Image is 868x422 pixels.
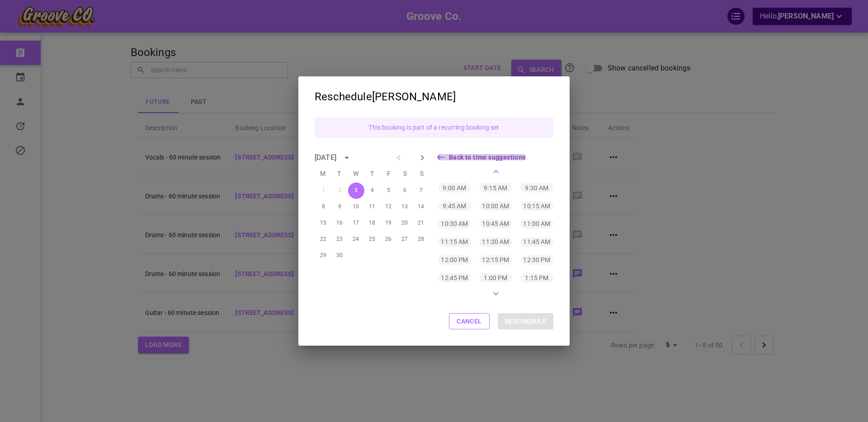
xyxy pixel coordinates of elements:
button: 26 [381,231,397,248]
div: This booking is part of a recurring booking set [368,119,499,136]
svg: Show earlier times [491,166,501,177]
p: 9:45 AM [443,202,466,211]
button: 4 [364,183,381,199]
div: 10:30 AM [438,219,471,229]
p: 11:45 AM [523,237,550,246]
button: Back to time suggestions [438,154,526,160]
button: 3 [348,183,364,199]
p: 1:00 PM [484,273,507,282]
span: Wednesday [349,164,363,183]
button: 30 [332,248,348,264]
button: 18 [364,215,381,231]
div: 10:00 AM [479,201,512,211]
div: 10:45 AM [479,219,512,229]
h2: Reschedule [PERSON_NAME] [298,76,570,109]
div: 11:00 AM [520,219,553,229]
button: 27 [397,231,413,248]
button: 5 [381,183,397,199]
button: 9 [332,199,348,215]
button: 17 [348,215,364,231]
button: 10 [348,199,364,215]
button: Show earlier times [481,169,510,175]
div: 10:15 AM [520,201,553,211]
div: 11:45 AM [520,237,553,247]
button: 13 [397,199,413,215]
svg: Show later times [491,288,501,299]
p: 12:30 PM [523,255,550,264]
button: 16 [332,215,348,231]
span: Friday [382,164,396,183]
div: 9:45 AM [438,201,471,211]
p: 1:15 PM [525,273,548,282]
p: 11:30 AM [482,237,509,246]
p: 11:00 AM [523,219,550,228]
button: Next month [415,150,430,165]
button: 24 [348,231,364,248]
button: 14 [413,199,429,215]
div: 12:45 PM [438,273,471,282]
p: 10:15 AM [523,202,550,211]
div: 9:15 AM [479,183,512,192]
button: Show later times [481,291,510,297]
p: 11:15 AM [441,237,468,246]
div: 9:30 AM [520,183,553,192]
button: 15 [316,215,332,231]
span: Thursday [365,164,379,183]
p: 9:30 AM [525,183,548,192]
button: 23 [332,231,348,248]
p: 12:45 PM [441,273,468,282]
button: 21 [413,215,429,231]
button: 25 [364,231,381,248]
button: 28 [413,231,429,248]
button: 19 [381,215,397,231]
div: 11:15 AM [438,237,471,247]
p: 12:15 PM [482,255,509,264]
p: 10:45 AM [482,219,509,228]
p: 9:00 AM [443,183,466,192]
button: 12 [381,199,397,215]
span: Monday [316,164,330,183]
p: 10:30 AM [441,219,468,228]
div: 1:15 PM [520,273,553,282]
p: 9:15 AM [484,183,507,192]
p: 12:00 PM [441,255,468,264]
button: 22 [316,231,332,248]
span: Saturday [398,164,412,183]
div: 1:00 PM [479,273,512,282]
div: 12:30 PM [520,255,553,265]
button: 7 [413,183,429,199]
button: 11 [364,199,381,215]
span: Sunday [415,164,429,183]
div: 11:30 AM [479,237,512,247]
button: calendar view is open, switch to year view [339,150,354,165]
button: Cancel [449,313,490,329]
div: [DATE] [315,152,336,163]
div: 12:15 PM [479,255,512,265]
button: 29 [316,248,332,264]
button: 8 [316,199,332,215]
span: Tuesday [332,164,346,183]
div: 12:00 PM [438,255,471,265]
p: 10:00 AM [482,202,509,211]
button: 20 [397,215,413,231]
div: 9:00 AM [438,183,471,192]
button: 6 [397,183,413,199]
